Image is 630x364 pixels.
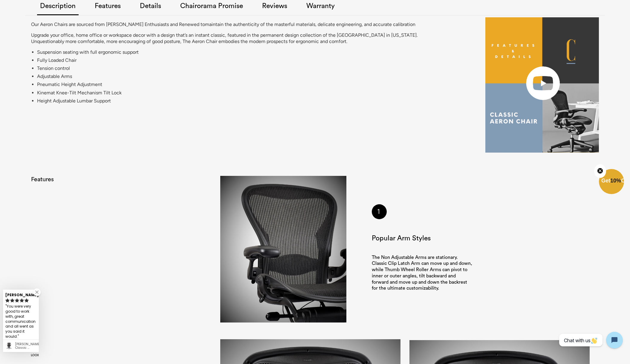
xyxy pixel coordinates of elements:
[37,57,77,63] span: Fully Loaded Chair
[372,234,473,242] h3: Popular Arm Styles
[205,21,415,27] span: maintain the authenticity of the masterful materials, delicate engineering, and accurate calibration
[20,298,24,302] svg: rating icon full
[5,303,36,340] div: You were very good to work with, great communication and all went as you said it would.
[15,298,19,302] svg: rating icon full
[610,178,621,184] span: 10%
[5,298,10,302] svg: rating icon full
[37,73,72,79] span: Adjustable Arms
[31,21,205,27] span: Our Aeron Chairs are sourced from [PERSON_NAME] Enthusiasts and Renewed to
[599,170,624,195] div: Get10%OffClose teaser
[37,49,139,55] span: Suspension seating with full ergonomic support
[5,290,36,298] div: [PERSON_NAME]
[37,98,111,104] span: Height Adjustable Lumbar Support
[37,90,122,96] span: Kinemat Knee-Tilt Mechanism Tilt Lock
[372,254,473,292] p: The Non Adjustable Arms are stationary. Classic Clip Latch Arm can move up and down, while Thumb ...
[220,176,346,322] img: crop_arm_picture.jpg
[37,82,102,87] span: Pneumatic Height Adjustment
[31,176,88,183] h2: Features
[25,298,29,302] svg: rating icon full
[601,178,629,184] span: Get Off
[31,32,429,45] p: Upgrade your office, home office or workspace decor with a design that’s an instant classic, feat...
[37,65,70,71] span: Tension control
[10,298,14,302] svg: rating icon full
[372,204,387,219] div: 1
[594,164,606,178] button: Close teaser
[15,343,36,350] div: Herman Miller Classic Aeron Chair | Black | Size C
[485,17,599,153] img: OverProject.PNG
